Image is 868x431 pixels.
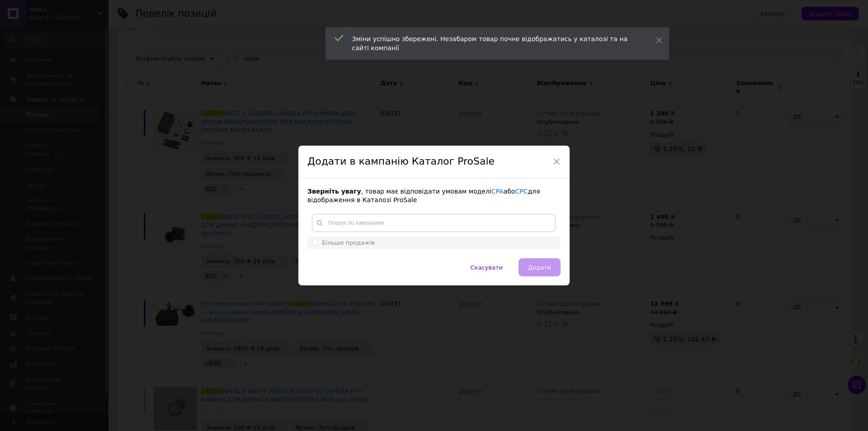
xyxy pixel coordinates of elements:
[312,214,556,232] input: Пошук по кампаніям
[491,188,504,195] a: CPA
[515,188,528,195] a: CPC
[307,187,561,205] div: , товар має відповідати умовам моделі або для відображення в Каталозі ProSale
[322,239,375,246] span: Більше продажів
[352,34,633,52] div: Зміни успішно збережені. Незабаром товар почне відображатись у каталозі та на сайті компанії
[298,146,570,178] div: Додати в кампанію Каталог ProSale
[461,258,512,276] button: Скасувати
[307,188,361,195] b: Зверніть увагу
[552,154,561,169] span: ×
[471,264,503,271] span: Скасувати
